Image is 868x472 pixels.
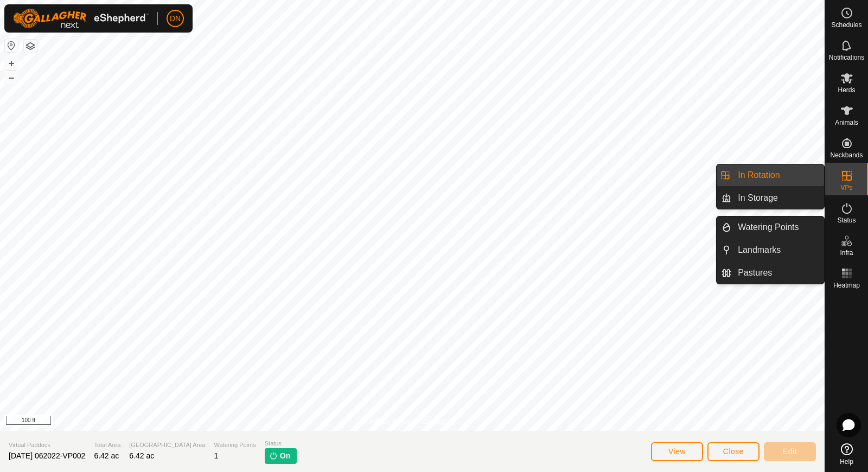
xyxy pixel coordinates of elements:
span: Edit [783,447,797,456]
span: Heatmap [833,282,860,289]
a: In Rotation [731,164,824,186]
span: Status [837,217,856,224]
span: Close [723,447,744,456]
a: Landmarks [731,239,824,261]
span: VPs [840,184,852,191]
button: Close [707,442,759,461]
a: In Storage [731,187,824,209]
button: – [5,71,18,84]
span: On [280,450,290,462]
a: Watering Points [731,216,824,238]
span: View [668,447,686,456]
li: Watering Points [717,216,824,238]
span: 6.42 ac [129,451,154,460]
img: Gallagher Logo [13,9,149,28]
span: Animals [835,119,858,126]
span: Watering Points [214,441,256,450]
span: Status [265,439,297,448]
li: Pastures [717,262,824,284]
li: In Storage [717,187,824,209]
span: Virtual Paddock [9,441,85,450]
span: [DATE] 062022-VP002 [9,451,85,460]
span: Notifications [829,54,864,61]
button: + [5,57,18,70]
span: Schedules [831,22,861,28]
span: Watering Points [738,221,799,234]
a: Pastures [731,262,824,284]
span: [GEOGRAPHIC_DATA] Area [129,441,205,450]
a: Contact Us [423,417,455,426]
button: Reset Map [5,39,18,52]
span: Pastures [738,266,772,279]
img: turn-on [269,451,278,460]
span: 6.42 ac [94,451,119,460]
span: Herds [838,87,855,93]
span: In Rotation [738,169,780,182]
a: Privacy Policy [369,417,410,426]
span: DN [170,13,181,24]
span: Neckbands [830,152,863,158]
span: Landmarks [738,244,781,257]
li: In Rotation [717,164,824,186]
button: Map Layers [24,40,37,53]
span: Help [840,458,853,465]
span: Infra [840,250,853,256]
a: Help [825,439,868,469]
li: Landmarks [717,239,824,261]
button: Edit [764,442,816,461]
span: In Storage [738,192,778,205]
button: View [651,442,703,461]
span: 1 [214,451,219,460]
span: Total Area [94,441,120,450]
